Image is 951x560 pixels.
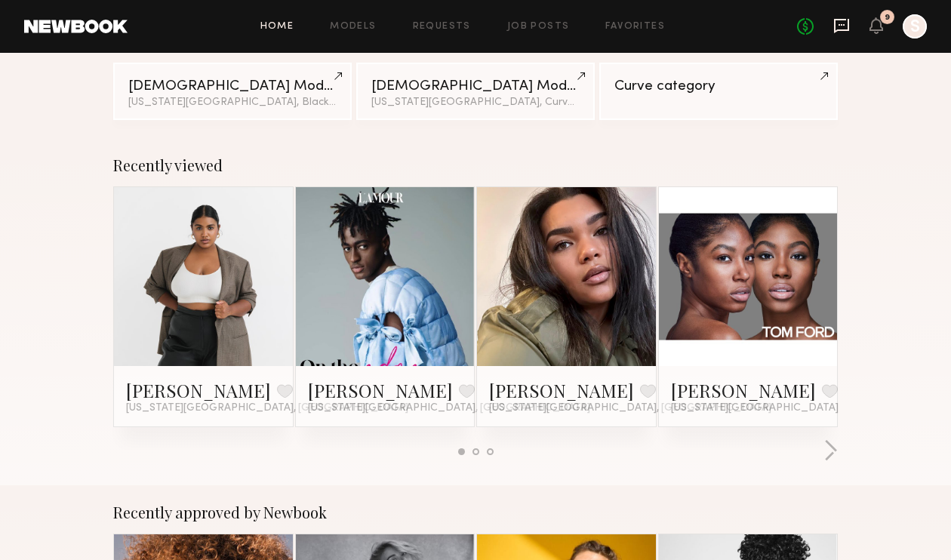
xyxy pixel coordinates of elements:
a: [DEMOGRAPHIC_DATA] Models[US_STATE][GEOGRAPHIC_DATA], Curve category [356,63,595,120]
div: Recently viewed [113,156,838,174]
a: Curve category [599,63,838,120]
span: [US_STATE][GEOGRAPHIC_DATA], [GEOGRAPHIC_DATA] [308,402,590,414]
div: Recently approved by Newbook [113,503,838,522]
a: Job Posts [507,22,570,32]
a: [PERSON_NAME] [489,378,634,402]
div: [DEMOGRAPHIC_DATA] Models [128,79,337,94]
a: Models [330,22,376,32]
span: [US_STATE][GEOGRAPHIC_DATA], [GEOGRAPHIC_DATA] [126,402,408,414]
a: [DEMOGRAPHIC_DATA] Models[US_STATE][GEOGRAPHIC_DATA], Black / [DEMOGRAPHIC_DATA] [113,63,352,120]
a: Requests [413,22,471,32]
span: [US_STATE][GEOGRAPHIC_DATA], [GEOGRAPHIC_DATA] [489,402,771,414]
a: [PERSON_NAME] [308,378,453,402]
a: Home [260,22,294,32]
div: 9 [885,14,890,22]
div: Curve category [614,79,823,94]
a: S [903,14,927,38]
div: [DEMOGRAPHIC_DATA] Models [371,79,580,94]
a: [PERSON_NAME] [126,378,271,402]
div: [US_STATE][GEOGRAPHIC_DATA], Black / [DEMOGRAPHIC_DATA] [128,97,337,108]
a: Favorites [605,22,665,32]
a: [PERSON_NAME] [671,378,816,402]
div: [US_STATE][GEOGRAPHIC_DATA], Curve category [371,97,580,108]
